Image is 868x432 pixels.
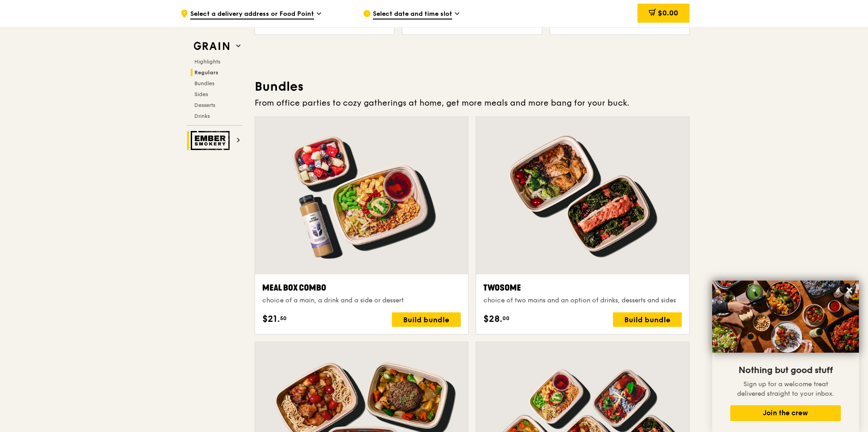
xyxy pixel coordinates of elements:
[491,13,535,27] div: Add
[712,281,859,353] img: DSC07876-Edit02-Large.jpeg
[262,296,461,305] div: choice of a main, a drink and a side or dessert
[194,91,208,97] span: Sides
[255,97,690,109] div: From office parties to cozy gatherings at home, get more meals and more bang for your buck.
[373,10,452,19] span: Select date and time slot
[194,80,214,87] span: Bundles
[191,38,232,54] img: Grain web logo
[190,10,314,19] span: Select a delivery address or Food Point
[658,9,678,17] span: $0.00
[842,283,857,297] button: Close
[483,282,682,294] div: Twosome
[730,405,841,421] button: Join the crew
[613,312,682,327] div: Build bundle
[194,69,218,76] span: Regulars
[194,58,220,65] span: Highlights
[483,312,502,326] span: $28.
[191,131,232,150] img: Ember Smokery web logo
[502,315,510,322] span: 00
[738,365,833,376] span: Nothing but good stuff
[280,315,287,322] span: 50
[194,102,215,108] span: Desserts
[262,282,461,294] div: Meal Box Combo
[392,312,461,327] div: Build bundle
[483,296,682,305] div: choice of two mains and an option of drinks, desserts and sides
[638,13,682,27] div: Add
[737,380,834,398] span: Sign up for a welcome treat delivered straight to your inbox.
[255,78,690,95] h3: Bundles
[343,13,387,27] div: Add
[194,113,210,119] span: Drinks
[262,312,280,326] span: $21.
